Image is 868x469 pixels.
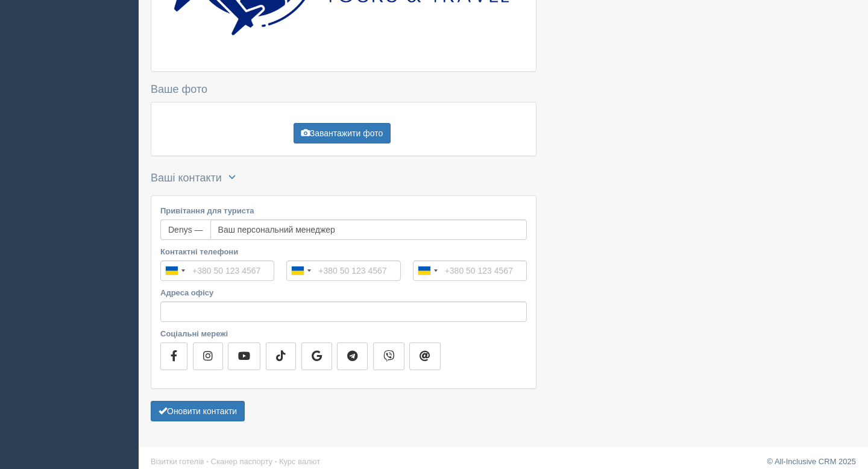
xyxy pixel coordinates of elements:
[294,123,391,143] button: Завантажити фото
[160,219,210,240] span: Denys —
[160,328,527,339] label: Соціальні мережі
[151,401,245,421] button: Оновити контакти
[286,260,400,281] input: +380 50 123 4567
[206,457,209,466] span: ·
[160,301,527,322] input: Наприклад: вул. Банкова 10, Київ
[767,457,856,466] a: © All-Inclusive CRM 2025
[211,457,272,466] a: Сканер паспорту
[413,260,527,281] input: +380 50 123 4567
[287,261,315,280] button: Selected country
[414,261,441,280] button: Selected country
[275,457,277,466] span: ·
[160,205,527,216] label: Привітання для туриста
[160,260,274,281] input: +380 50 123 4567
[151,84,536,96] h4: Ваше фото
[160,246,274,257] label: Контактні телефони
[279,457,320,466] a: Курс валют
[151,457,204,466] a: Візитки готелів
[151,168,536,189] h4: Ваші контакти
[160,287,527,298] label: Адреса офісу
[161,261,189,280] button: Selected country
